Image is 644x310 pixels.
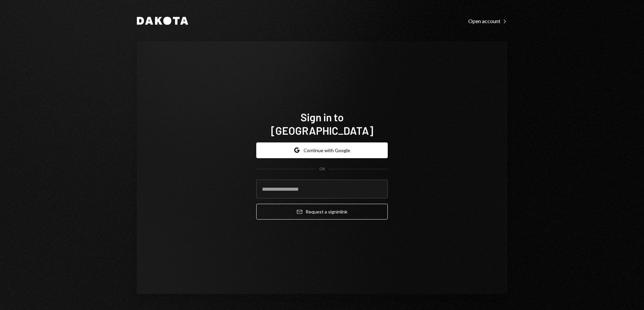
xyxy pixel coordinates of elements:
[468,17,507,24] a: Open account
[319,166,325,172] div: OR
[256,110,388,137] h1: Sign in to [GEOGRAPHIC_DATA]
[256,204,388,220] button: Request a signinlink
[468,18,507,24] div: Open account
[256,142,388,158] button: Continue with Google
